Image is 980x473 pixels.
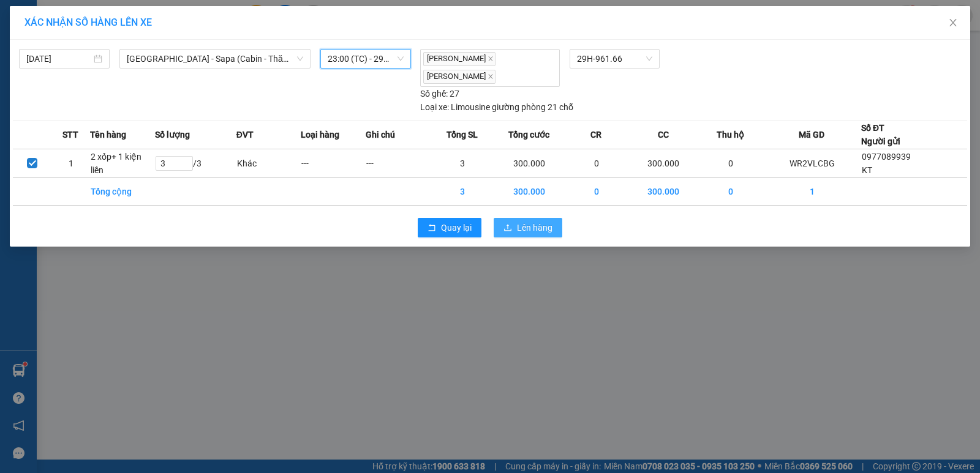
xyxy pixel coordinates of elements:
[428,223,436,233] span: rollback
[517,221,552,234] span: Lên hàng
[155,149,236,177] td: / 3
[90,177,154,205] td: Tổng cộng
[7,10,68,71] img: logo.jpg
[590,128,601,141] span: CR
[420,100,573,114] div: Limousine giường phòng 21 chỗ
[629,149,699,177] td: 300.000
[423,70,496,84] span: [PERSON_NAME]
[236,149,301,177] td: Khác
[717,128,744,141] span: Thu hộ
[577,50,652,68] span: 29H-961.66
[328,50,404,68] span: 23:00 (TC) - 29H-961.66
[447,128,478,141] span: Tổng SL
[7,71,99,91] h2: WR2VLCBG
[420,87,459,100] div: 27
[430,177,494,205] td: 3
[658,128,669,141] span: CC
[418,218,481,237] button: rollbackQuay lại
[564,149,628,177] td: 0
[301,149,365,177] td: ---
[90,149,154,177] td: 2 xốp+ 1 kiện liền
[127,50,303,68] span: Hà Nội - Sapa (Cabin - Thăng Long)
[24,17,152,28] span: XÁC NHẬN SỐ HÀNG LÊN XE
[64,71,296,148] h2: VP Nhận: VP Hàng LC
[51,149,90,177] td: 1
[301,128,339,141] span: Loại hàng
[488,56,494,62] span: close
[564,177,628,205] td: 0
[155,128,190,141] span: Số lượng
[62,128,78,141] span: STT
[698,177,763,205] td: 0
[90,128,126,141] span: Tên hàng
[763,177,861,205] td: 1
[861,121,900,148] div: Số ĐT Người gửi
[441,221,472,234] span: Quay lại
[366,149,430,177] td: ---
[799,128,824,141] span: Mã GD
[948,18,958,28] span: close
[763,149,861,177] td: WR2VLCBG
[423,52,496,66] span: [PERSON_NAME]
[862,165,872,175] span: KT
[698,149,763,177] td: 0
[494,177,564,205] td: 300.000
[488,73,494,80] span: close
[366,128,395,141] span: Ghi chú
[74,29,149,49] b: Sao Việt
[494,218,562,237] button: uploadLên hàng
[26,52,91,65] input: 11/09/2025
[862,152,911,162] span: 0977089939
[629,177,699,205] td: 300.000
[508,128,549,141] span: Tổng cước
[494,149,564,177] td: 300.000
[936,6,970,40] button: Close
[503,223,512,233] span: upload
[296,55,304,62] span: down
[236,128,254,141] span: ĐVT
[420,100,449,114] span: Loại xe:
[164,10,296,30] b: [DOMAIN_NAME]
[420,87,448,100] span: Số ghế:
[430,149,494,177] td: 3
